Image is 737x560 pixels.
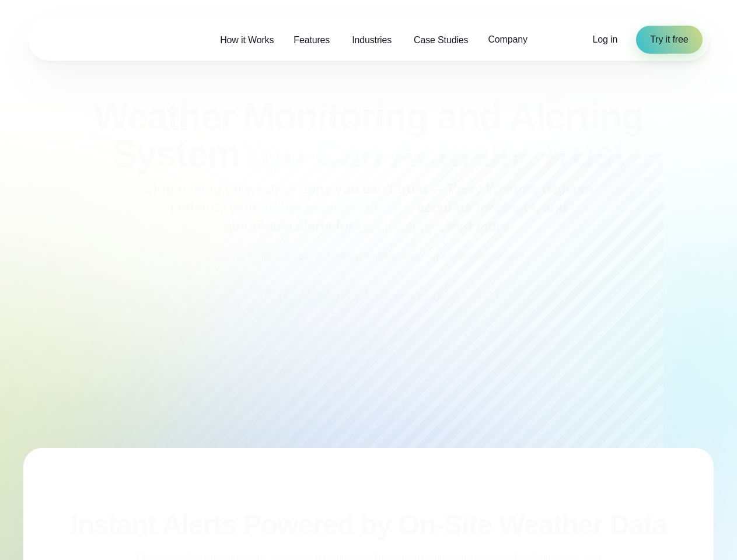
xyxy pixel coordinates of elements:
[294,33,330,47] span: Features
[210,28,284,52] a: How it Works
[488,33,527,47] span: Company
[593,33,618,47] a: Log in
[593,34,618,44] span: Log in
[414,33,468,47] span: Case Studies
[352,33,392,47] span: Industries
[220,33,274,47] span: How it Works
[404,28,478,52] a: Case Studies
[636,26,702,54] a: Try it free
[650,33,688,47] span: Try it free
